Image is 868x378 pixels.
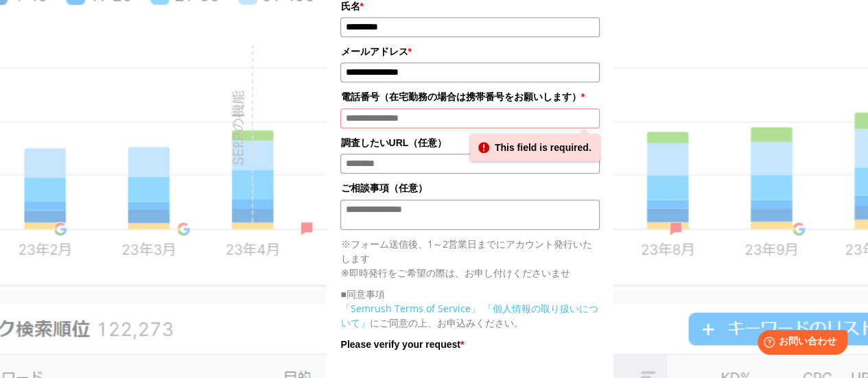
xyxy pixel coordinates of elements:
[340,302,480,315] a: 「Semrush Terms of Service」
[340,302,598,329] a: 「個人情報の取り扱いについて」
[340,301,599,330] p: にご同意の上、お申込みください。
[470,134,600,161] div: This field is required.
[340,135,599,150] label: 調査したいURL（任意）
[340,89,599,104] label: 電話番号（在宅勤務の場合は携帯番号をお願いします）
[340,337,599,352] label: Please verify your request
[340,287,599,301] p: ■同意事項
[746,324,853,363] iframe: Help widget launcher
[340,44,599,59] label: メールアドレス
[340,180,599,196] label: ご相談事項（任意）
[340,237,599,280] p: ※フォーム送信後、1～2営業日までにアカウント発行いたします ※即時発行をご希望の際は、お申し付けくださいませ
